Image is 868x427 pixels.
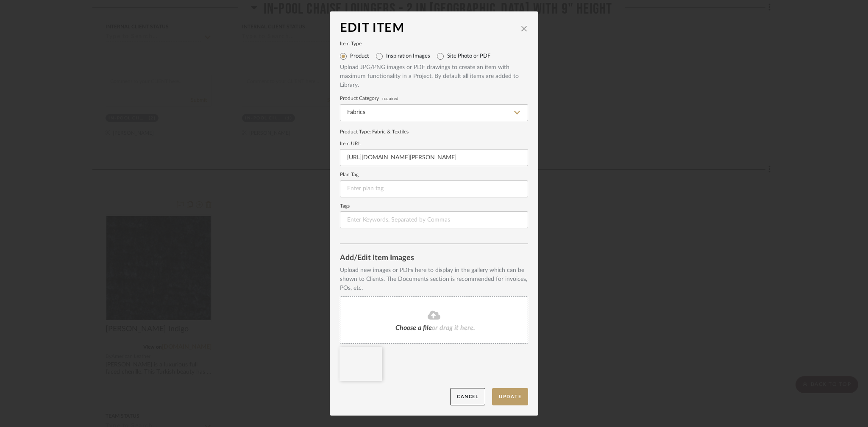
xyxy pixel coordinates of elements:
[492,388,528,405] button: Update
[340,204,528,208] label: Tags
[382,97,398,100] span: required
[340,149,528,166] input: Enter URL
[340,63,528,90] div: Upload JPG/PNG images or PDF drawings to create an item with maximum functionality in a Project. ...
[340,22,520,35] div: Edit Item
[340,97,528,101] label: Product Category
[340,180,528,197] input: Enter plan tag
[450,388,485,405] button: Cancel
[340,104,528,121] input: Type a category to search and select
[350,53,369,60] label: Product
[386,53,430,60] label: Inspiration Images
[340,211,528,228] input: Enter Keywords, Separated by Commas
[340,266,528,293] div: Upload new images or PDFs here to display in the gallery which can be shown to Clients. The Docum...
[340,254,528,263] div: Add/Edit Item Images
[340,50,528,63] mat-radio-group: Select item type
[447,53,490,60] label: Site Photo or PDF
[432,324,475,331] span: or drag it here.
[340,42,528,46] label: Item Type
[340,142,528,146] label: Item URL
[370,129,409,134] span: : Fabric & Textiles
[340,128,528,136] div: Product Type
[395,324,432,331] span: Choose a file
[340,173,528,177] label: Plan Tag
[520,25,528,32] button: close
